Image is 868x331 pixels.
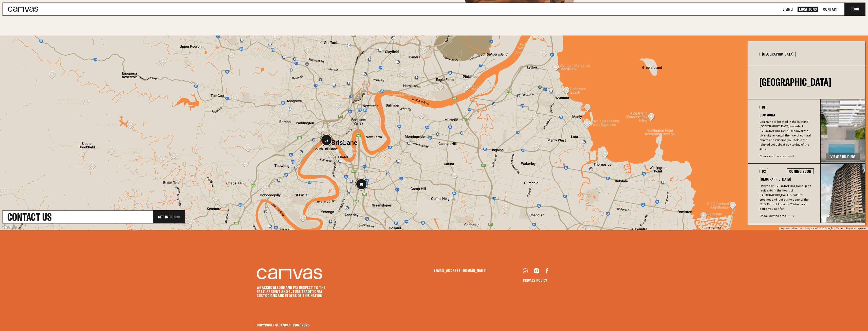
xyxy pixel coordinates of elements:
div: 01 [760,104,767,110]
button: Keyboard shortcuts [781,227,802,230]
p: We acknowledge and pay respect to the past, present and future Traditional Custodians and Elders ... [257,285,333,298]
button: 01CommunaCommuna is located in the bustling [GEOGRAPHIC_DATA] suburb of [GEOGRAPHIC_DATA], discov... [748,99,820,163]
div: 02 [760,168,768,175]
a: Contact [822,7,840,12]
div: 01 [355,178,368,190]
h3: [GEOGRAPHIC_DATA] [760,177,814,181]
h3: Communa [760,113,814,117]
p: Canvas at [GEOGRAPHIC_DATA] puts residents in the heart of [GEOGRAPHIC_DATA]’s cultural precinct ... [760,184,814,211]
span: Map data ©2025 Google [805,227,833,230]
a: [EMAIL_ADDRESS][DOMAIN_NAME] [434,268,523,272]
a: Report a map error [846,227,866,230]
img: 67b7cc4d9422ff3188516097c9650704bc7da4d7-3375x1780.jpg [821,99,865,163]
a: Terms [836,227,843,230]
img: Google [1,224,18,230]
div: Get In Touch [153,211,185,223]
div: More [GEOGRAPHIC_DATA] & [GEOGRAPHIC_DATA] Locations coming soon [748,223,865,252]
button: Book [844,3,865,15]
div: Copyright © Canvas Living 2025 [257,323,612,327]
a: Locations [798,7,818,12]
div: Coming Soon [787,168,814,174]
div: 02 [320,134,333,146]
a: Contact UsGet In Touch [3,210,185,223]
a: Open this area in Google Maps (opens a new window) [1,224,18,230]
a: Living [781,7,794,12]
div: Check out the area [760,214,814,218]
button: 02Coming Soon[GEOGRAPHIC_DATA]Canvas at [GEOGRAPHIC_DATA] puts residents in the heart of [GEOGRAP... [748,164,820,223]
a: Privacy Policy [523,278,547,282]
img: e00625e3674632ab53fb0bd06b8ba36b178151b1-356x386.jpg [821,164,865,223]
p: Communa is located in the bustling [GEOGRAPHIC_DATA] suburb of [GEOGRAPHIC_DATA], discover the di... [760,119,814,151]
button: [GEOGRAPHIC_DATA] [760,51,796,57]
a: View Building [826,153,860,161]
div: Check out the area [760,154,814,159]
